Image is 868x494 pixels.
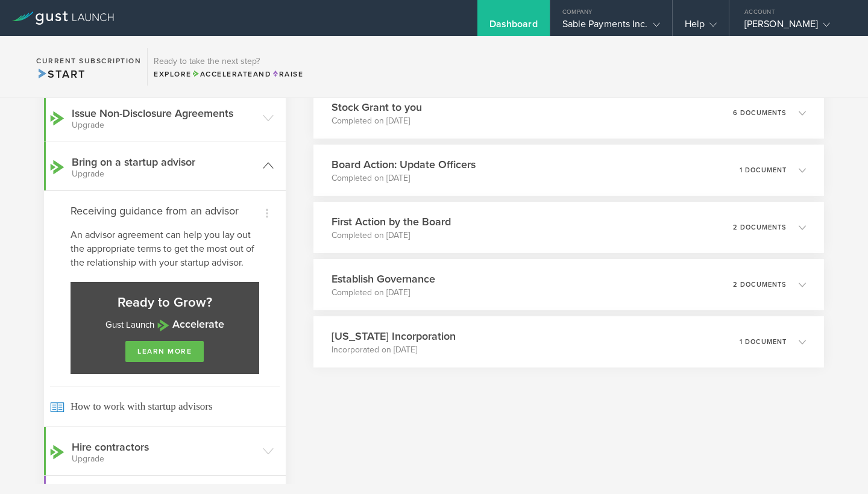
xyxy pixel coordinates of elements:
a: learn more [125,341,204,362]
h3: First Action by the Board [332,214,451,230]
div: Explore [154,69,303,80]
p: 1 document [740,339,787,345]
h4: Receiving guidance from an advisor [71,203,259,219]
h3: Establish Governance [332,271,435,287]
p: Completed on [DATE] [332,172,476,184]
div: Help [685,18,717,36]
small: Upgrade [72,455,257,463]
h3: [US_STATE] Incorporation [332,328,456,344]
p: Completed on [DATE] [332,115,422,127]
p: 6 documents [733,110,787,116]
p: 2 documents [733,281,787,288]
span: and [192,70,272,78]
h3: Ready to Grow? [83,294,247,311]
h3: Ready to take the next step? [154,57,303,66]
h3: Board Action: Update Officers [332,157,476,172]
p: Completed on [DATE] [332,230,451,242]
span: Accelerate [192,70,253,78]
div: Sable Payments Inc. [562,18,660,36]
p: 2 documents [733,224,787,231]
p: Incorporated on [DATE] [332,344,456,356]
div: [PERSON_NAME] [744,18,847,36]
h2: Current Subscription [36,57,141,64]
h3: Stock Grant to you [332,99,422,115]
p: An advisor agreement can help you lay out the appropriate terms to get the most out of the relati... [71,228,259,270]
small: Upgrade [72,121,257,130]
div: Ready to take the next step?ExploreAccelerateandRaise [147,48,309,86]
span: Raise [271,70,303,78]
h3: Bring on a startup advisor [72,154,257,178]
span: Start [36,67,85,81]
div: Dashboard [489,18,538,36]
h3: Issue Non-Disclosure Agreements [72,105,257,130]
span: How to work with startup advisors [50,386,280,427]
p: Gust Launch [83,317,247,332]
p: 1 document [740,167,787,174]
strong: Accelerate [172,317,224,331]
small: Upgrade [72,170,257,178]
a: How to work with startup advisors [44,386,286,427]
h3: Hire contractors [72,439,257,463]
p: Completed on [DATE] [332,287,435,299]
